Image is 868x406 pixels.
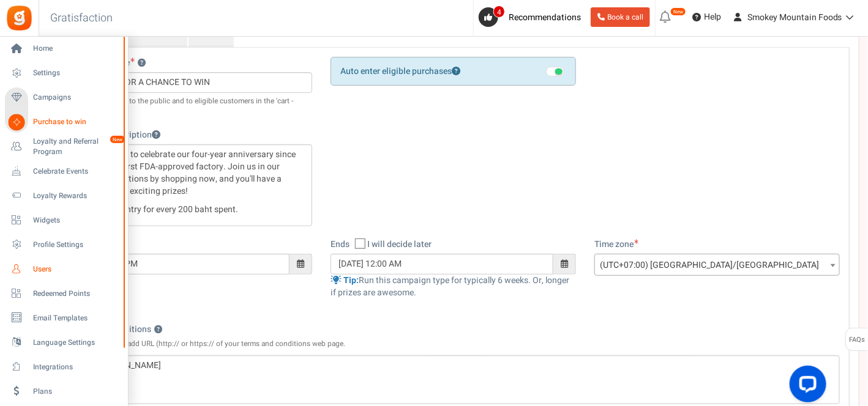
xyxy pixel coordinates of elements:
[33,240,119,250] span: Profile Settings
[5,356,122,377] a: Integrations
[33,166,119,177] span: Celebrate Events
[331,275,576,299] p: Run this campaign type for typically 6 weeks. Or, longer if prizes are awesome.
[331,238,350,251] label: Ends
[138,59,146,67] button: Campaign name
[33,68,119,78] span: Settings
[33,264,119,275] span: Users
[747,11,842,24] span: Smokey Mountain Foods
[6,4,33,32] img: Gratisfaction
[33,289,119,299] span: Redeemed Points
[5,87,122,108] a: Campaigns
[5,112,122,133] a: Purchase to win
[5,259,122,279] a: Users
[110,135,125,144] em: New
[493,6,505,18] span: 4
[595,254,839,276] span: (UTC+07:00) Asia/Bangkok
[37,6,126,31] h3: Gratisfaction
[591,7,650,27] a: Book a call
[343,274,359,287] span: Tip:
[687,7,726,27] a: Help
[33,313,119,323] span: Email Templates
[33,136,122,157] span: Loyalty and Referral Program
[5,185,122,206] a: Loyalty Rewards
[33,191,119,201] span: Loyalty Rewards
[152,128,160,141] span: Description provides users with more information about your campaign. Mention details about the p...
[75,149,304,197] p: We are thrilled to celebrate our four-year anniversary since opening our first FDA-approved facto...
[33,117,119,127] span: Purchase to win
[67,96,312,117] small: This will be shown to the public and to eligible customers in the 'cart -thanks' page
[154,326,162,334] button: Terms and Conditions
[670,7,686,16] em: New
[594,238,638,251] label: Time zone
[5,332,122,353] a: Language Settings
[75,360,832,372] p: [URL][DOMAIN_NAME]
[67,144,312,226] div: Editor, competition_desc
[33,386,119,397] span: Plans
[75,204,304,216] p: Receive one entry for every 200 baht spent.
[5,308,122,328] a: Email Templates
[509,11,581,24] span: Recommendations
[5,234,122,255] a: Profile Settings
[5,39,122,59] a: Home
[5,136,122,157] a: Loyalty and Referral Program New
[594,254,840,276] span: (UTC+07:00) Asia/Bangkok
[33,43,119,54] span: Home
[479,7,586,27] a: 4 Recommendations
[33,362,119,372] span: Integrations
[701,11,721,23] span: Help
[33,92,119,103] span: Campaigns
[5,63,122,84] a: Settings
[33,338,119,348] span: Language Settings
[5,381,122,402] a: Plans
[5,210,122,231] a: Widgets
[5,161,122,182] a: Celebrate Events
[367,238,432,251] span: I will decide later
[849,328,866,352] span: FAQs
[33,215,119,226] span: Widgets
[5,283,122,304] a: Redeemed Points
[67,339,345,349] p: You can also add URL (http:// or https:// of your terms and conditions web page.
[67,355,840,404] div: Editor, competition_terms
[340,67,566,76] h5: Auto enter eligible purchases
